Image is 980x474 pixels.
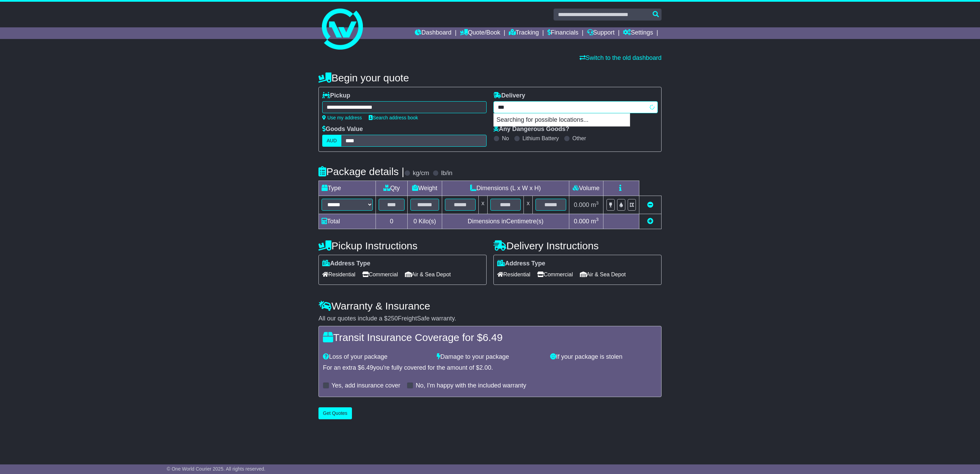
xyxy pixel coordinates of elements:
a: Quote/Book [460,27,500,39]
a: Switch to the old dashboard [580,54,662,61]
p: Searching for possible locations... [494,114,630,127]
span: 0.000 [574,218,589,225]
span: Air & Sea Depot [580,269,626,280]
label: AUD [322,135,341,147]
span: Residential [497,269,530,280]
a: Dashboard [415,27,451,39]
td: Qty [376,181,408,196]
label: Address Type [497,260,545,267]
span: m [591,218,599,225]
h4: Pickup Instructions [318,240,487,251]
span: 2.00 [479,364,491,371]
a: Add new item [647,218,653,225]
td: Volume [569,181,603,196]
div: All our quotes include a $ FreightSafe warranty. [318,315,662,322]
span: 0 [413,218,417,225]
label: Other [572,135,586,142]
td: x [524,196,533,214]
label: Yes, add insurance cover [331,382,400,390]
div: Loss of your package [319,353,433,361]
h4: Delivery Instructions [493,240,662,251]
label: lb/in [441,170,452,177]
a: Use my address [322,115,362,120]
h4: Transit Insurance Coverage for $ [323,332,657,343]
a: Tracking [509,27,539,39]
td: Type [319,181,376,196]
label: Pickup [322,92,350,100]
span: 250 [387,315,398,322]
sup: 3 [596,217,599,222]
td: Weight [408,181,442,196]
span: Residential [322,269,355,280]
label: kg/cm [413,170,429,177]
a: Settings [623,27,653,39]
label: No [502,135,509,142]
button: Get Quotes [318,407,352,419]
span: Air & Sea Depot [405,269,451,280]
label: Goods Value [322,126,363,133]
label: Any Dangerous Goods? [493,126,569,133]
a: Remove this item [647,201,653,208]
span: © One World Courier 2025. All rights reserved. [167,466,266,472]
td: Dimensions (L x W x H) [442,181,569,196]
span: 6.49 [361,364,373,371]
typeahead: Please provide city [493,101,658,113]
td: Dimensions in Centimetre(s) [442,214,569,229]
td: Kilo(s) [408,214,442,229]
td: x [478,196,487,214]
label: Lithium Battery [522,135,559,142]
label: No, I'm happy with the included warranty [416,382,526,390]
label: Address Type [322,260,370,267]
h4: Package details | [318,166,404,177]
div: For an extra $ you're fully covered for the amount of $ . [323,364,657,372]
h4: Begin your quote [318,72,662,83]
sup: 3 [596,200,599,206]
span: 0.000 [574,201,589,208]
div: Damage to your package [433,353,547,361]
a: Financials [547,27,579,39]
a: Support [587,27,615,39]
span: 6.49 [482,332,502,343]
span: Commercial [362,269,398,280]
label: Delivery [493,92,525,100]
div: If your package is stolen [547,353,661,361]
a: Search address book [369,115,418,120]
td: 0 [376,214,408,229]
span: m [591,201,599,208]
span: Commercial [537,269,573,280]
h4: Warranty & Insurance [318,300,662,312]
td: Total [319,214,376,229]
